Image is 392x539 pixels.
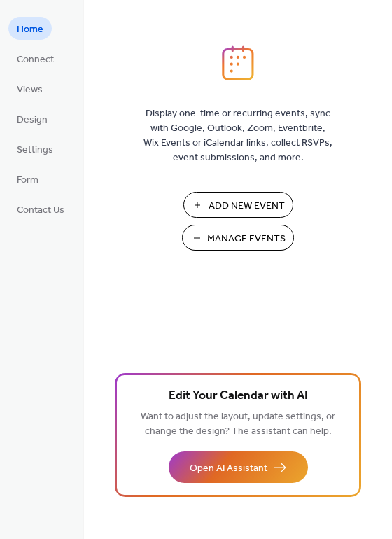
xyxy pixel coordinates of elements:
span: Want to adjust the layout, update settings, or change the design? The assistant can help. [141,407,335,441]
span: Connect [17,52,54,67]
span: Edit Your Calendar with AI [169,386,308,406]
span: Home [17,22,43,37]
span: Settings [17,143,53,157]
button: Manage Events [182,225,294,251]
a: Connect [8,47,62,70]
a: Form [8,167,47,190]
a: Views [8,77,51,100]
a: Settings [8,137,62,160]
button: Add New Event [183,192,293,218]
span: Display one-time or recurring events, sync with Google, Outlook, Zoom, Eventbrite, Wix Events or ... [143,106,332,165]
a: Contact Us [8,197,73,220]
span: Add New Event [209,199,285,213]
span: Design [17,113,48,127]
a: Home [8,17,52,40]
a: Design [8,107,56,130]
button: Open AI Assistant [169,451,308,483]
span: Form [17,173,38,188]
span: Contact Us [17,203,64,218]
img: logo_icon.svg [222,45,254,80]
span: Open AI Assistant [190,461,267,476]
span: Manage Events [207,232,286,246]
span: Views [17,83,43,97]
